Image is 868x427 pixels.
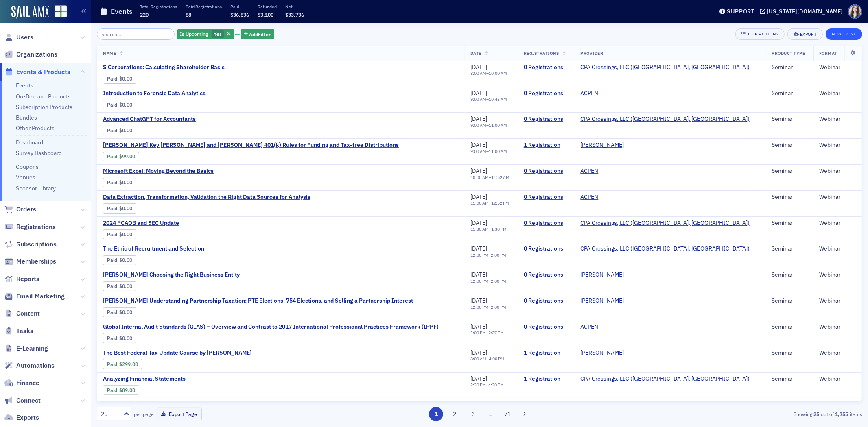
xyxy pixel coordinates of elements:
span: : [107,309,120,315]
div: Seminar [772,375,808,383]
time: 12:00 PM [470,278,488,284]
span: Introduction to Forensic Data Analytics [103,90,240,97]
time: 8:00 AM [470,356,486,362]
a: CPA Crossings, LLC ([GEOGRAPHIC_DATA], [GEOGRAPHIC_DATA]) [580,375,750,383]
span: $0.00 [120,257,133,263]
span: [DATE] [470,297,487,304]
img: SailAMX [55,5,67,18]
span: Product Type [772,50,805,56]
span: Automations [16,361,55,370]
span: $0.00 [120,102,133,108]
a: Content [4,309,40,318]
div: – [470,149,507,154]
div: – [470,356,504,362]
div: 25 [101,410,119,418]
span: 88 [186,11,191,18]
a: CPA Crossings, LLC ([GEOGRAPHIC_DATA], [GEOGRAPHIC_DATA]) [580,115,750,123]
a: Exports [4,413,39,422]
a: 0 Registrations [524,245,569,253]
span: E-Learning [16,344,48,353]
span: Advanced ChatGPT for Accountants [103,115,240,123]
div: Webinar [819,297,856,305]
div: – [470,227,507,232]
a: Events [16,82,33,89]
span: Events & Products [16,68,70,76]
time: 4:00 PM [489,356,504,362]
time: 10:00 AM [470,174,489,180]
span: Surgent's Choosing the Right Business Entity [103,271,240,279]
a: Paid [107,127,117,133]
div: Seminar [772,64,808,71]
span: $299.00 [120,361,138,367]
div: Paid: 0 - $0 [103,281,136,291]
a: 0 Registrations [524,220,569,227]
span: : [107,257,120,263]
span: Yes [214,30,222,37]
a: 0 Registrations [524,297,569,305]
a: Paid [107,153,117,159]
a: CPA Crossings, LLC ([GEOGRAPHIC_DATA], [GEOGRAPHIC_DATA]) [580,245,750,253]
div: Bulk Actions [747,32,778,36]
time: 1:30 PM [491,226,507,232]
a: View Homepage [49,5,67,19]
div: – [470,123,507,128]
span: Users [16,33,33,42]
a: Connect [4,396,41,405]
a: Paid [107,361,117,367]
a: Paid [107,387,117,393]
time: 9:00 AM [470,96,486,102]
p: Net [285,4,304,9]
span: Finance [16,379,39,388]
span: Content [16,309,40,318]
p: Paid Registrations [186,4,222,9]
span: CPA Crossings, LLC (Rochester, MI) [580,375,750,383]
div: – [470,71,507,76]
div: Webinar [819,220,856,227]
span: Orders [16,205,36,214]
a: New Event [826,30,862,37]
div: – [470,253,506,258]
span: : [107,102,120,108]
a: The Ethic of Recruitment and Selection [103,245,240,253]
strong: 25 [812,410,821,418]
span: [DATE] [470,245,487,252]
span: $0.00 [120,231,133,237]
div: Seminar [772,349,808,357]
div: Paid: 0 - $0 [103,333,136,343]
div: Export [800,32,817,37]
a: Paid [107,257,117,263]
div: – [470,330,504,335]
label: per page [134,410,154,418]
a: Analyzing Financial Statements [103,375,240,383]
time: 8:00 AM [470,70,486,76]
a: Paid [107,283,117,289]
time: 2:00 PM [491,278,506,284]
span: [DATE] [470,141,487,148]
span: Reports [16,274,39,283]
a: Reports [4,274,39,283]
div: Webinar [819,168,856,175]
div: Yes [177,29,234,39]
time: 2:30 PM [470,382,486,388]
span: $0.00 [120,283,133,289]
a: 0 Registrations [524,194,569,201]
p: Refunded [258,4,277,9]
h1: Events [111,7,133,16]
span: $0.00 [120,76,133,82]
p: Total Registrations [140,4,177,9]
span: $36,836 [230,11,249,18]
div: Webinar [819,90,856,97]
div: Paid: 0 - $0 [103,307,136,317]
span: [DATE] [470,271,487,278]
button: Export Page [157,408,202,420]
span: The Best Federal Tax Update Course by Surgent [103,349,252,357]
time: 11:00 AM [489,122,507,128]
div: Seminar [772,220,808,227]
span: [DATE] [470,115,487,122]
a: S Corporations: Calculating Shareholder Basis [103,64,240,71]
span: : [107,361,120,367]
span: Registrations [16,222,56,231]
div: Seminar [772,245,808,253]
